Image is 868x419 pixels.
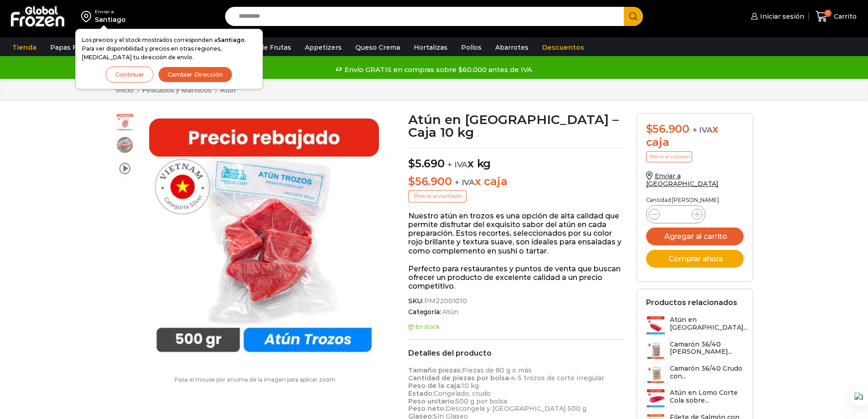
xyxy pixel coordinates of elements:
[457,39,486,56] a: Pollos
[408,397,456,405] strong: Peso unitario:
[300,39,346,56] a: Appetizers
[646,250,744,268] button: Comprar ahora
[646,228,744,245] button: Agregar al carrito
[758,12,804,21] span: Iniciar sesión
[441,308,458,316] a: Atún
[217,36,245,43] strong: Santiago
[408,212,623,255] p: Nuestro atún en trozos es una opción de alta calidad que permite disfrutar del exquisito sabor de...
[8,39,41,56] a: Tienda
[624,7,643,26] button: Search button
[408,382,462,390] strong: Peso de la caja:
[646,341,744,360] a: Camarón 36/40 [PERSON_NAME]...
[646,122,689,135] bdi: 56.900
[116,136,134,154] span: foto tartaro atun
[455,178,475,187] span: + IVA
[824,10,832,17] span: 0
[351,39,405,56] a: Queso Crema
[646,172,719,188] a: Enviar a [GEOGRAPHIC_DATA]
[408,175,623,188] p: x caja
[220,86,236,94] a: Atún
[408,308,623,316] span: Categoría:
[106,67,154,83] button: Continuar
[646,197,744,203] p: Cantidad [PERSON_NAME]
[95,15,126,24] div: Santiago
[408,175,415,188] span: $
[491,39,533,56] a: Abarrotes
[693,125,713,134] span: + IVA
[115,377,395,383] p: Pasa el mouse por encima de la imagen para aplicar zoom
[646,123,744,149] div: x caja
[408,374,510,382] strong: Cantidad de piezas por bolsa:
[82,36,256,62] p: Los precios y el stock mostrados corresponden a . Para ver disponibilidad y precios en otras regi...
[538,39,589,56] a: Descuentos
[447,160,467,169] span: + IVA
[670,316,748,331] h3: Atún en [GEOGRAPHIC_DATA]...
[115,86,134,94] a: Inicio
[158,67,232,83] button: Cambiar Dirección
[670,389,744,404] h3: Atún en Lomo Corte Cola sobre...
[408,389,434,398] strong: Estado:
[408,157,445,170] bdi: 5.690
[646,365,744,384] a: Camarón 36/40 Crudo con...
[234,39,296,56] a: Pulpa de Frutas
[408,190,467,202] p: Precio al contado
[813,6,859,27] a: 0 Carrito
[646,298,737,307] h2: Productos relacionados
[408,157,415,170] span: $
[646,389,744,409] a: Atún en Lomo Corte Cola sobre...
[95,9,126,15] div: Enviar a
[408,297,623,305] span: SKU:
[670,341,744,356] h3: Camarón 36/40 [PERSON_NAME]...
[749,7,804,26] a: Iniciar sesión
[670,365,744,380] h3: Camarón 36/40 Crudo con...
[408,264,623,291] p: Perfecto para restaurantes y puntos de venta que buscan ofrecer un producto de excelente calidad ...
[408,148,623,171] p: x kg
[832,12,857,21] span: Carrito
[646,316,748,336] a: Atún en [GEOGRAPHIC_DATA]...
[409,39,452,56] a: Hortalizas
[81,9,95,24] img: address-field-icon.svg
[408,349,623,357] h2: Detalles del producto
[142,86,212,94] a: Pescados y Mariscos
[646,151,692,162] p: Precio al contado
[116,114,134,132] span: atun trozo
[408,366,462,374] strong: Tamaño piezas:
[408,175,452,188] bdi: 56.900
[408,113,623,139] h1: Atún en [GEOGRAPHIC_DATA] – Caja 10 kg
[46,39,96,56] a: Papas Fritas
[408,324,623,330] p: En stock
[408,404,446,413] strong: Peso neto:
[115,86,236,94] nav: Breadcrumb
[423,297,467,305] span: PM22001010
[646,122,653,135] span: $
[667,208,684,221] input: Product quantity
